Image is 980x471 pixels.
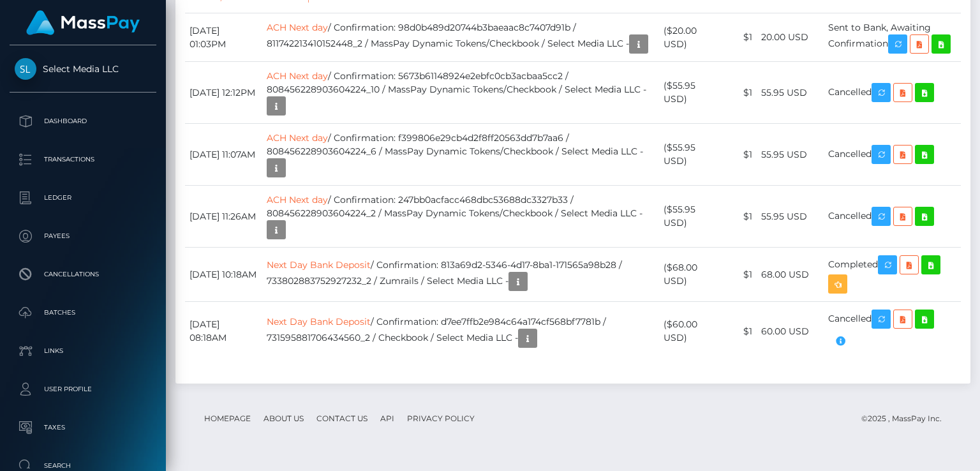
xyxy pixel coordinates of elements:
td: $1 [724,124,757,186]
td: 68.00 USD [757,248,824,302]
a: ACH Next day [267,22,328,33]
a: Contact Us [311,408,373,428]
a: Ledger [10,182,156,214]
td: 20.00 USD [757,13,824,62]
td: [DATE] 08:18AM [185,302,262,361]
p: Dashboard [15,112,151,131]
td: Cancelled [824,62,961,124]
a: Dashboard [10,105,156,137]
a: Next Day Bank Deposit [267,316,371,327]
a: API [375,408,399,428]
p: Cancellations [15,265,151,284]
td: ($55.95 USD) [659,186,724,248]
a: ACH Next day [267,132,328,144]
a: ACH Next day [267,70,328,82]
td: 60.00 USD [757,302,824,361]
span: Select Media LLC [10,63,156,75]
td: [DATE] 10:18AM [185,248,262,302]
p: Taxes [15,418,151,437]
a: Privacy Policy [402,408,480,428]
td: / Confirmation: 247bb0acfacc468dbc53688dc3327b33 / 808456228903604224_2 / MassPay Dynamic Tokens/... [262,186,659,248]
td: [DATE] 01:03PM [185,13,262,62]
img: Select Media LLC [15,58,36,80]
td: / Confirmation: f399806e29cb4d2f8ff20563dd7b7aa6 / 808456228903604224_6 / MassPay Dynamic Tokens/... [262,124,659,186]
td: $1 [724,248,757,302]
td: 55.95 USD [757,186,824,248]
a: Transactions [10,144,156,176]
p: Transactions [15,150,151,169]
a: Payees [10,220,156,252]
td: $1 [724,186,757,248]
p: Payees [15,227,151,246]
td: / Confirmation: d7ee7ffb2e984c64a174cf568bf7781b / 731595881706434560_2 / Checkbook / Select Medi... [262,302,659,361]
a: Next Day Bank Deposit [267,259,371,271]
td: ($68.00 USD) [659,248,724,302]
p: Links [15,341,151,361]
td: Cancelled [824,302,961,361]
img: MassPay Logo [26,10,140,35]
td: / Confirmation: 5673b61148924e2ebfc0cb3acbaa5cc2 / 808456228903604224_10 / MassPay Dynamic Tokens... [262,62,659,124]
td: [DATE] 11:07AM [185,124,262,186]
a: Cancellations [10,258,156,290]
a: Homepage [199,408,256,428]
td: 55.95 USD [757,62,824,124]
td: Cancelled [824,186,961,248]
td: / Confirmation: 813a69d2-5346-4d17-8ba1-171565a98b28 / 733802883752927232_2 / Zumrails / Select M... [262,248,659,302]
a: Links [10,335,156,367]
a: Taxes [10,412,156,444]
td: Sent to Bank, Awaiting Confirmation [824,13,961,62]
a: User Profile [10,373,156,405]
a: About Us [258,408,309,428]
td: [DATE] 12:12PM [185,62,262,124]
td: $1 [724,302,757,361]
td: $1 [724,13,757,62]
td: ($20.00 USD) [659,13,724,62]
div: © 2025 , MassPay Inc. [861,412,951,426]
a: ACH Next day [267,194,328,206]
td: [DATE] 11:26AM [185,186,262,248]
p: Ledger [15,188,151,207]
td: $1 [724,62,757,124]
td: ($55.95 USD) [659,124,724,186]
td: ($55.95 USD) [659,62,724,124]
p: User Profile [15,380,151,399]
td: ($60.00 USD) [659,302,724,361]
td: Cancelled [824,124,961,186]
td: / Confirmation: 98d0b489d20744b3baeaac8c7407d91b / 811742213410152448_2 / MassPay Dynamic Tokens/... [262,13,659,62]
td: Completed [824,248,961,302]
a: Batches [10,297,156,329]
td: 55.95 USD [757,124,824,186]
p: Batches [15,303,151,322]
